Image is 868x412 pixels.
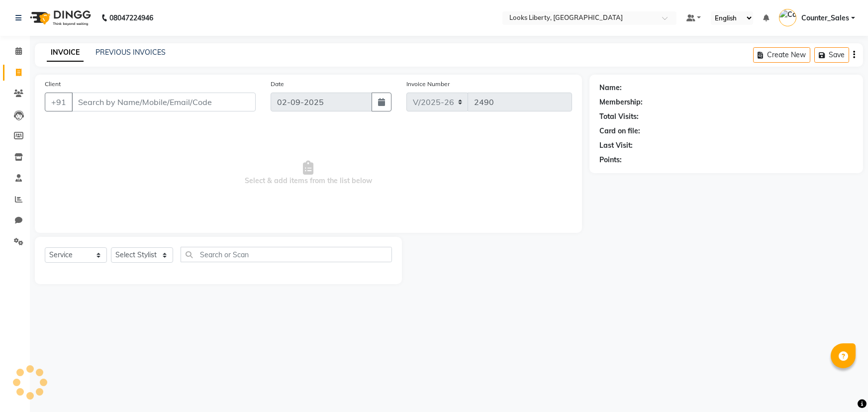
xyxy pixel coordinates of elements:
a: INVOICE [47,44,84,62]
b: 08047224946 [109,4,153,32]
label: Invoice Number [406,80,450,89]
input: Search by Name/Mobile/Email/Code [72,93,256,111]
div: Card on file: [599,126,640,136]
div: Points: [599,155,622,165]
span: Counter_Sales [801,13,849,23]
label: Date [271,80,284,89]
div: Total Visits: [599,111,639,122]
div: Name: [599,83,622,93]
button: Save [814,47,849,63]
span: Select & add items from the list below [45,123,572,223]
button: +91 [45,93,73,111]
input: Search or Scan [181,247,392,262]
button: Create New [753,47,810,63]
div: Membership: [599,97,643,107]
a: PREVIOUS INVOICES [96,48,166,57]
img: logo [25,4,94,32]
div: Last Visit: [599,140,633,151]
img: Counter_Sales [779,9,796,26]
label: Client [45,80,61,89]
iframe: chat widget [826,372,858,402]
